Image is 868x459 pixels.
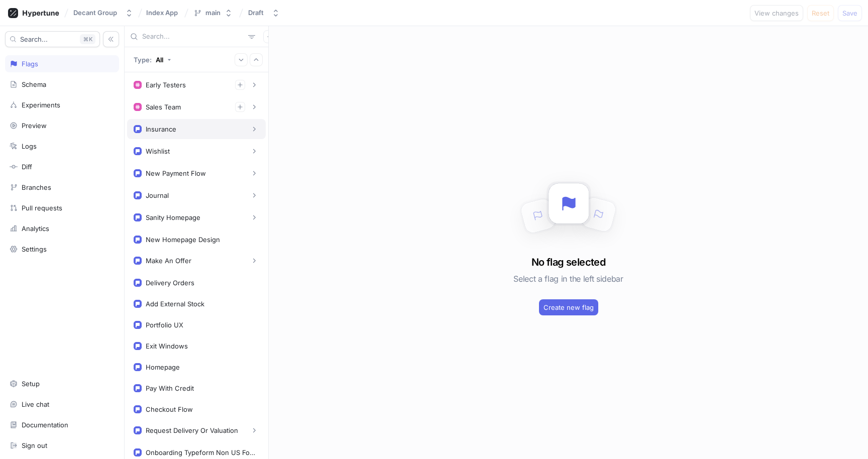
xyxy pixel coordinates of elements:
[146,279,194,287] div: Delivery Orders
[22,380,40,388] div: Setup
[754,10,799,16] span: View changes
[248,9,264,17] div: Draft
[531,255,605,270] h3: No flag selected
[539,299,598,315] button: Create new flag
[146,169,206,177] div: New Payment Flow
[838,5,862,21] button: Save
[146,300,204,308] div: Add External Stock
[22,163,32,171] div: Diff
[130,51,175,68] button: Type: All
[142,32,244,42] input: Search...
[146,321,183,329] div: Portfolio UX
[146,236,220,244] div: New Homepage Design
[842,10,857,16] span: Save
[807,5,834,21] button: Reset
[189,5,237,21] button: main
[146,448,255,456] div: Onboarding Typeform Non US Form ID
[22,441,47,449] div: Sign out
[544,304,594,310] span: Create new flag
[146,213,200,221] div: Sanity Homepage
[22,101,60,109] div: Experiments
[69,5,137,21] button: Decant Group
[22,245,47,253] div: Settings
[22,60,38,68] div: Flags
[80,34,95,44] div: K
[146,257,191,265] div: Make An Offer
[146,103,181,111] div: Sales Team
[134,56,152,64] p: Type:
[244,5,284,21] button: Draft
[750,5,803,21] button: View changes
[812,10,829,16] span: Reset
[73,9,117,17] div: Decant Group
[5,416,119,433] a: Documentation
[146,426,238,434] div: Request Delivery Or Valuation
[146,384,194,392] div: Pay With Credit
[146,342,188,350] div: Exit Windows
[146,147,170,155] div: Wishlist
[22,400,49,408] div: Live chat
[146,363,180,371] div: Homepage
[146,405,193,413] div: Checkout Flow
[22,80,46,88] div: Schema
[146,125,176,133] div: Insurance
[146,191,169,199] div: Journal
[22,122,47,130] div: Preview
[156,56,163,64] div: All
[5,31,100,47] button: Search...K
[205,9,221,17] div: main
[22,224,49,233] div: Analytics
[22,183,51,191] div: Branches
[22,204,62,212] div: Pull requests
[250,53,263,66] button: Collapse all
[513,270,623,288] h5: Select a flag in the left sidebar
[20,36,48,42] span: Search...
[146,9,178,16] span: Index App
[146,81,186,89] div: Early Testers
[235,53,248,66] button: Expand all
[22,142,37,150] div: Logs
[22,421,68,429] div: Documentation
